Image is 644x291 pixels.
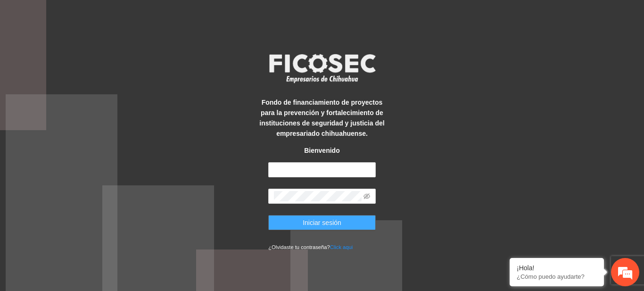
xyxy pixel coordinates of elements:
[259,99,384,137] strong: Fondo de financiamiento de proyectos para la prevención y fortalecimiento de instituciones de seg...
[268,244,353,250] small: ¿Olvidaste tu contraseña?
[268,215,376,230] button: Iniciar sesión
[263,51,381,86] img: logo
[304,147,339,154] strong: Bienvenido
[517,264,597,272] div: ¡Hola!
[303,217,341,228] span: Iniciar sesión
[517,273,597,280] p: ¿Cómo puedo ayudarte?
[363,193,370,200] span: eye-invisible
[330,244,353,250] a: Click aqui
